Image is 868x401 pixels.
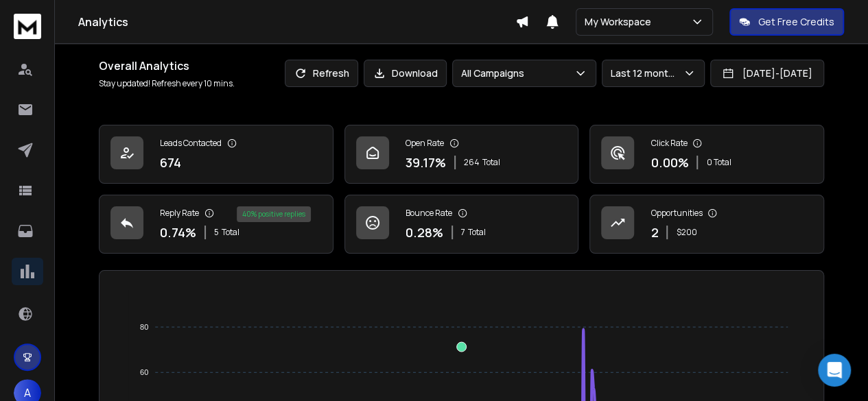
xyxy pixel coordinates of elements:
p: 2 [650,223,658,242]
p: Download [392,66,438,80]
div: 40 % positive replies [237,206,311,222]
p: Stay updated! Refresh every 10 mins. [99,78,235,89]
button: [DATE]-[DATE] [710,60,824,87]
p: 0 Total [706,157,731,168]
p: Refresh [313,66,349,80]
p: 0.74 % [160,223,196,242]
button: Get Free Credits [729,8,844,36]
img: logo [14,14,41,39]
p: 674 [160,153,181,172]
p: All Campaigns [461,66,530,80]
a: Opportunities2$200 [589,195,824,254]
p: Leads Contacted [160,138,222,149]
p: Opportunities [650,208,702,219]
tspan: 80 [140,323,148,331]
a: Bounce Rate0.28%7Total [344,195,579,254]
p: My Workspace [585,15,657,29]
button: Download [364,60,447,87]
h1: Overall Analytics [99,58,235,74]
p: $ 200 [676,227,696,238]
p: Click Rate [650,138,687,149]
span: 7 [461,227,465,238]
a: Reply Rate0.74%5Total40% positive replies [99,195,333,254]
a: Leads Contacted674 [99,125,333,184]
tspan: 60 [140,368,148,376]
span: 5 [214,227,219,238]
p: 39.17 % [406,153,446,172]
a: Click Rate0.00%0 Total [589,125,824,184]
span: Total [482,157,500,168]
span: 264 [464,157,480,168]
p: 0.28 % [406,223,443,242]
a: Open Rate39.17%264Total [344,125,579,184]
p: 0.00 % [650,153,688,172]
p: Get Free Credits [758,15,834,29]
span: Total [468,227,486,238]
p: Last 12 months [611,66,683,80]
span: Total [222,227,239,238]
button: Refresh [285,60,358,87]
p: Reply Rate [160,208,199,219]
p: Open Rate [406,138,444,149]
div: Open Intercom Messenger [818,354,851,387]
p: Bounce Rate [406,208,452,219]
h1: Analytics [78,14,515,30]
